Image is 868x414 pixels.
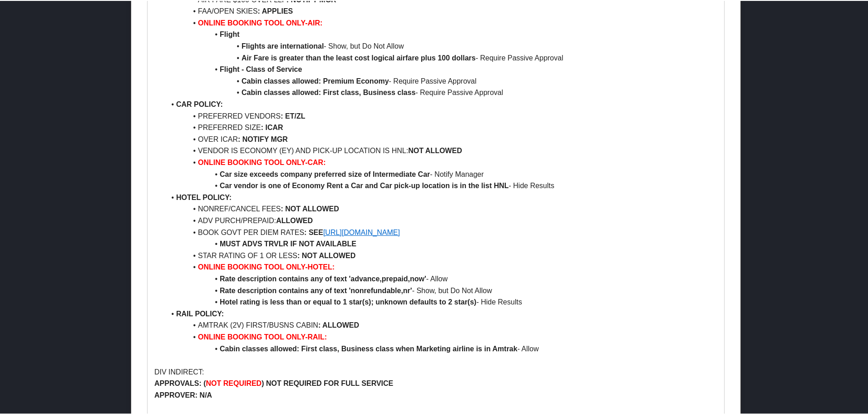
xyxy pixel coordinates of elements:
[276,216,313,224] strong: ALLOWED
[238,135,288,142] strong: : NOTIFY MGR
[220,286,412,294] strong: Rate description contains any of text 'nonrefundable,nr'
[165,179,717,191] li: - Hide Results
[165,86,717,98] li: - Require Passive Approval
[198,262,335,270] strong: ONLINE BOOKING TOOL ONLY-HOTEL:
[261,123,283,130] strong: : ICAR
[198,158,326,165] strong: ONLINE BOOKING TOOL ONLY-CAR:
[242,88,415,95] strong: Cabin classes allowed: First class, Business class
[165,75,717,86] li: - Require Passive Approval
[165,249,717,261] li: STAR RATING OF 1 OR LESS
[261,379,393,386] strong: ) NOT REQUIRED FOR FULL SERVICE
[165,121,717,133] li: PREFERRED SIZE
[220,170,430,177] strong: Car size exceeds company preferred size of Intermediate Car
[206,379,261,386] strong: NOT REQUIRED
[165,133,717,145] li: OVER ICAR
[220,297,476,305] strong: Hotel rating is less than or equal to 1 star(s); unknown defaults to 2 star(s)
[165,342,717,354] li: - Allow
[198,18,322,26] strong: ONLINE BOOKING TOOL ONLY-AIR:
[176,309,224,317] strong: RAIL POLICY:
[297,251,355,259] strong: : NOT ALLOWED
[220,239,356,247] strong: MUST ADVS TRVLR IF NOT AVAILABLE
[165,202,717,214] li: NONREF/CANCEL FEES
[281,204,339,212] strong: : NOT ALLOWED
[165,168,717,180] li: - Notify Manager
[165,144,717,156] li: VENDOR IS ECONOMY (EY) AND PICK-UP LOCATION IS HNL:
[165,110,717,121] li: PREFERRED VENDORS
[304,228,323,235] strong: : SEE
[154,390,212,398] strong: APPROVER: N/A
[220,274,426,282] strong: Rate description contains any of text 'advance,prepaid,now'
[220,65,302,72] strong: Flight - Class of Service
[242,76,389,84] strong: Cabin classes allowed: Premium Economy
[281,111,305,119] strong: : ET/ZL
[198,332,327,340] strong: ONLINE BOOKING TOOL ONLY-RAIL:
[165,40,717,51] li: - Show, but Do Not Allow
[165,214,717,226] li: ADV PURCH/PREPAID:
[154,379,206,386] strong: APPROVALS: (
[176,100,223,107] strong: CAR POLICY:
[165,226,717,238] li: BOOK GOVT PER DIEM RATES
[408,146,462,154] strong: NOT ALLOWED
[165,272,717,284] li: - Allow
[242,53,476,61] strong: Air Fare is greater than the least cost logical airfare plus 100 dollars
[165,295,717,307] li: - Hide Results
[165,51,717,63] li: - Require Passive Approval
[165,319,717,330] li: AMTRAK (2V) FIRST/BUSNS CABIN
[220,30,240,37] strong: Flight
[242,41,324,49] strong: Flights are international
[165,284,717,296] li: - Show, but Do Not Allow
[220,344,518,352] strong: Cabin classes allowed: First class, Business class when Marketing airline is in Amtrak
[165,5,717,16] li: FAA/OPEN SKIES
[258,6,293,14] strong: : APPLIES
[176,193,232,200] strong: HOTEL POLICY:
[154,365,717,377] p: DIV INDIRECT:
[220,181,509,189] strong: Car vendor is one of Economy Rent a Car and Car pick-up location is in the list HNL
[323,228,400,235] a: [URL][DOMAIN_NAME]
[318,320,359,328] strong: : ALLOWED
